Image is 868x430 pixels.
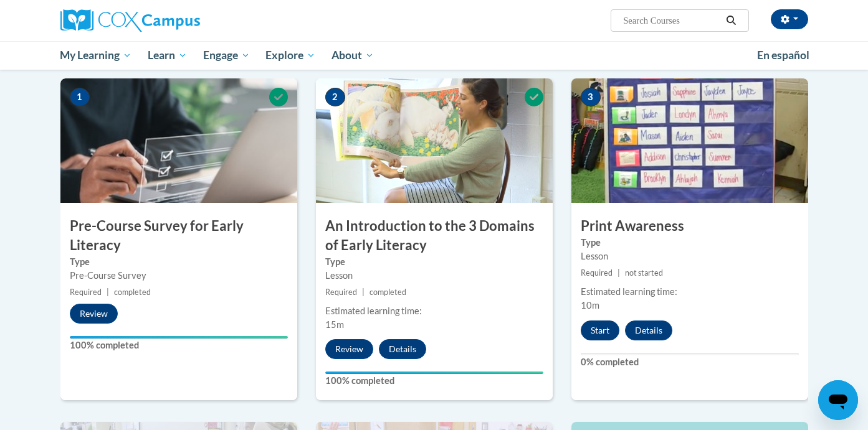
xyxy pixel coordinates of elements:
[771,9,808,29] button: Account Settings
[325,304,543,318] div: Estimated learning time:
[362,287,365,297] span: |
[70,287,102,297] span: Required
[625,320,672,340] button: Details
[622,13,722,28] input: Search Courses
[60,78,297,203] img: Course Image
[581,268,613,278] span: Required
[325,339,373,359] button: Review
[325,287,357,297] span: Required
[331,48,374,63] span: About
[203,48,250,63] span: Engage
[60,9,200,32] img: Cox Campus
[70,304,118,324] button: Review
[581,285,799,299] div: Estimated learning time:
[325,269,543,283] div: Lesson
[325,88,345,106] span: 2
[370,287,406,297] span: completed
[70,339,288,352] label: 100% completed
[749,42,818,68] a: En español
[818,380,858,420] iframe: Button to launch messaging window
[323,41,382,70] a: About
[114,287,151,297] span: completed
[60,217,297,255] h3: Pre-Course Survey for Early Literacy
[325,255,543,269] label: Type
[140,41,195,70] a: Learn
[379,339,426,359] button: Details
[581,320,619,340] button: Start
[107,287,109,297] span: |
[195,41,258,70] a: Engage
[316,78,553,203] img: Course Image
[571,217,808,236] h3: Print Awareness
[581,355,799,369] label: 0% completed
[757,49,809,62] span: En español
[60,48,131,63] span: My Learning
[42,41,827,70] div: Main menu
[625,268,663,278] span: not started
[571,78,808,203] img: Course Image
[581,300,599,311] span: 10m
[316,217,553,255] h3: An Introduction to the 3 Domains of Early Literacy
[265,48,315,63] span: Explore
[60,9,297,32] a: Cox Campus
[581,88,601,106] span: 3
[581,236,799,250] label: Type
[70,269,288,283] div: Pre-Course Survey
[722,13,740,28] button: Search
[70,88,90,106] span: 1
[618,268,620,278] span: |
[70,255,288,269] label: Type
[325,372,543,374] div: Your progress
[52,41,140,70] a: My Learning
[325,319,344,330] span: 15m
[581,250,799,263] div: Lesson
[325,374,543,388] label: 100% completed
[70,336,288,339] div: Your progress
[148,48,187,63] span: Learn
[257,41,323,70] a: Explore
